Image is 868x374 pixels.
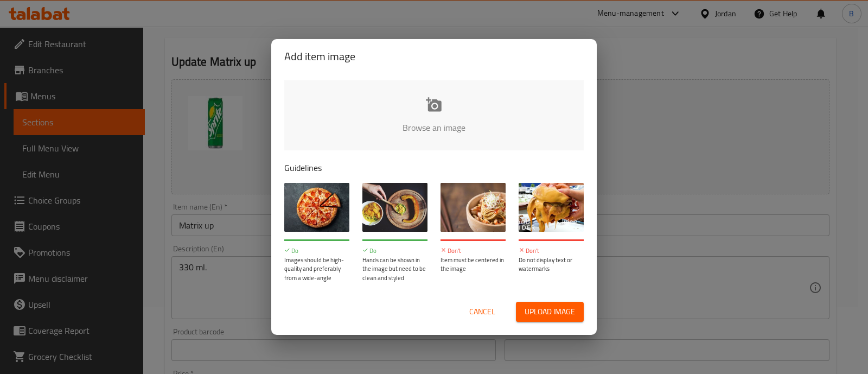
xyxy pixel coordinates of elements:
[362,183,427,232] img: guide-img-2@3x.jpg
[362,256,427,283] p: Hands can be shown in the image but need to be clean and styled
[469,305,495,319] span: Cancel
[284,256,349,283] p: Images should be high-quality and preferably from a wide-angle
[284,246,349,256] p: Do
[441,246,506,256] p: Don't
[284,161,584,174] p: Guidelines
[441,256,506,274] p: Item must be centered in the image
[519,256,584,274] p: Do not display text or watermarks
[284,183,349,232] img: guide-img-1@3x.jpg
[362,246,427,256] p: Do
[465,302,500,322] button: Cancel
[525,305,575,319] span: Upload image
[441,183,506,232] img: guide-img-3@3x.jpg
[519,246,584,256] p: Don't
[516,302,584,322] button: Upload image
[284,48,584,65] h2: Add item image
[519,183,584,232] img: guide-img-4@3x.jpg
